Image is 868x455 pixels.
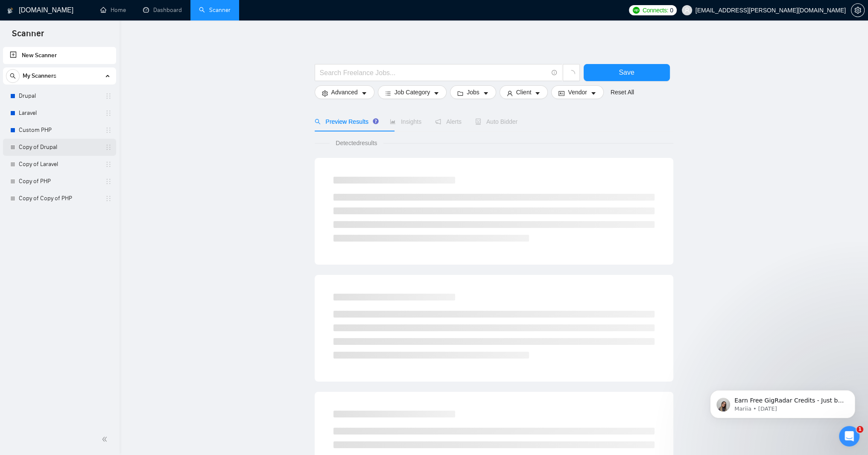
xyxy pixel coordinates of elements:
[567,70,575,78] span: loading
[475,119,481,125] span: robot
[10,47,109,64] a: New Scanner
[611,87,634,97] a: Reset All
[457,90,463,96] span: folder
[6,73,19,79] span: search
[3,47,116,64] li: New Scanner
[590,90,596,96] span: caret-down
[5,27,51,45] span: Scanner
[633,7,640,14] img: upwork-logo.png
[435,119,441,125] span: notification
[390,118,421,125] span: Insights
[395,87,430,97] span: Job Category
[361,90,367,96] span: caret-down
[105,161,112,168] span: holder
[105,144,112,151] span: holder
[475,118,517,125] span: Auto Bidder
[507,90,513,96] span: user
[551,85,603,99] button: idcardVendorcaret-down
[322,90,328,96] span: setting
[467,87,479,97] span: Jobs
[851,3,865,17] button: setting
[19,122,100,139] a: Custom PHP
[483,90,489,96] span: caret-down
[23,67,56,85] span: My Scanners
[584,64,670,81] button: Save
[552,70,557,76] span: info-circle
[102,435,110,443] span: double-left
[100,6,126,14] a: homeHome
[697,372,868,432] iframe: Intercom notifications message
[19,87,100,105] a: Drupal
[500,85,548,99] button: userClientcaret-down
[19,156,100,173] a: Copy of Laravel
[315,119,321,125] span: search
[331,87,358,97] span: Advanced
[143,6,182,14] a: dashboardDashboard
[385,90,391,96] span: bars
[851,7,865,14] a: setting
[19,173,100,190] a: Copy of PHP
[643,6,668,15] span: Connects:
[105,110,112,117] span: holder
[315,85,374,99] button: settingAdvancedcaret-down
[435,118,462,125] span: Alerts
[433,90,439,96] span: caret-down
[568,87,587,97] span: Vendor
[378,85,447,99] button: barsJob Categorycaret-down
[105,127,112,134] span: holder
[7,4,13,17] img: logo
[450,85,496,99] button: folderJobscaret-down
[199,6,231,14] a: searchScanner
[558,90,564,96] span: idcard
[684,7,690,13] span: user
[19,139,100,156] a: Copy of Drupal
[105,93,112,99] span: holder
[3,67,116,207] li: My Scanners
[19,190,100,207] a: Copy of Copy of PHP
[6,69,20,83] button: search
[105,178,112,185] span: holder
[619,67,634,78] span: Save
[856,426,863,433] span: 1
[670,6,673,15] span: 0
[320,67,548,78] input: Search Freelance Jobs...
[535,90,541,96] span: caret-down
[315,118,376,125] span: Preview Results
[372,117,380,125] div: Tooltip anchor
[19,105,100,122] a: Laravel
[839,426,859,446] iframe: Intercom live chat
[390,119,396,125] span: area-chart
[105,195,112,202] span: holder
[851,7,864,14] span: setting
[330,138,383,148] span: Detected results
[516,87,532,97] span: Client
